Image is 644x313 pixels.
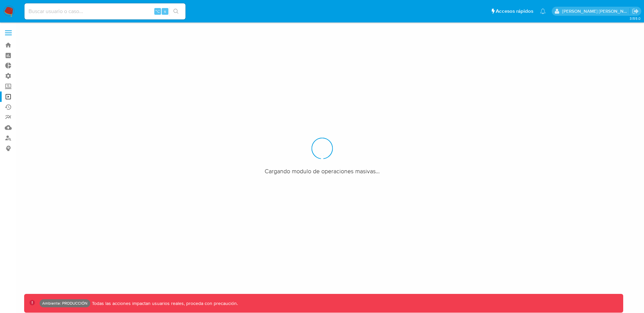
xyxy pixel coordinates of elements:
input: Buscar usuario o caso... [24,7,185,16]
a: Notificaciones [540,8,546,14]
p: elkin.mantilla@mercadolibre.com.co [562,8,630,14]
a: Salir [632,8,639,15]
span: Cargando modulo de operaciones masivas... [265,167,380,175]
p: Ambiente: PRODUCCIÓN [42,302,88,305]
span: s [164,8,166,14]
p: Todas las acciones impactan usuarios reales, proceda con precaución. [90,300,238,307]
button: search-icon [169,7,183,16]
span: Accesos rápidos [496,8,533,15]
span: ⌥ [155,8,160,14]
